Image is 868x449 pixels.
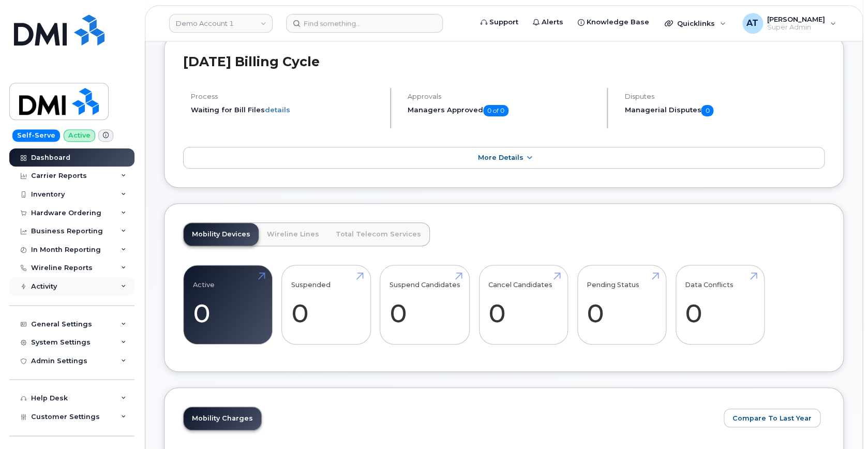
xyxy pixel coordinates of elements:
a: Alerts [526,12,571,33]
a: Wireline Lines [259,223,327,246]
span: 0 [701,105,713,116]
h4: Process [191,93,381,100]
h4: Approvals [408,93,598,100]
a: Pending Status 0 [587,271,656,339]
a: Mobility Charges [184,407,261,430]
a: Total Telecom Services [327,223,429,246]
span: Compare To Last Year [732,413,812,423]
a: Suspend Candidates 0 [390,271,460,339]
span: More Details [477,154,523,161]
a: Data Conflicts 0 [685,271,755,339]
a: Suspended 0 [291,271,361,339]
input: Find something... [286,14,443,33]
span: Support [489,17,518,27]
a: Mobility Devices [184,223,259,246]
h5: Managers Approved [408,105,598,116]
span: 0 of 0 [483,105,508,116]
span: AT [746,17,758,29]
h2: [DATE] Billing Cycle [183,54,825,69]
a: Active 0 [193,271,263,339]
a: Knowledge Base [571,12,656,33]
div: Quicklinks [657,13,733,34]
button: Compare To Last Year [724,409,820,427]
h5: Managerial Disputes [624,105,825,116]
span: Super Admin [767,23,825,32]
span: [PERSON_NAME] [767,15,825,23]
span: Knowledge Base [587,17,649,27]
span: Alerts [542,17,563,27]
a: details [265,106,290,114]
a: Cancel Candidates 0 [488,271,558,339]
a: Support [473,12,526,33]
span: Quicklinks [677,19,715,27]
div: Angela Thornburg [735,13,843,34]
li: Waiting for Bill Files [191,105,381,115]
a: Demo Account 1 [169,14,273,33]
h4: Disputes [624,93,825,100]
